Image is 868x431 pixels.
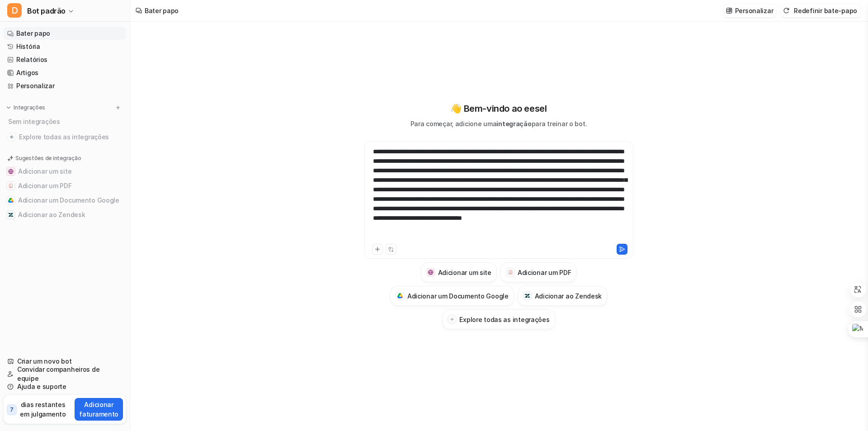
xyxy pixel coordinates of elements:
a: Criar um novo bot [4,355,126,368]
button: Adicionar um PDFAdicionar um PDF [500,262,577,282]
font: Explore todas as integrações [459,316,549,323]
font: História [16,43,40,50]
a: Explore todas as integrações [4,131,126,143]
font: Adicionar ao Zendesk [18,211,85,218]
a: Ajuda e suporte [4,380,126,393]
button: Personalizar [723,4,777,17]
button: Adicionar faturamento [75,398,123,421]
img: explore todas as integrações [7,133,16,142]
font: Adicionar ao Zendesk [535,292,602,300]
img: Adicionar um Documento Google [8,198,14,203]
img: reiniciar [783,7,789,14]
button: Adicionar um PDFAdicionar um PDF [4,179,126,193]
font: Explore todas as integrações [19,133,109,141]
a: Artigos [4,66,126,79]
font: Bater papo [16,29,50,37]
font: Adicionar um site [438,269,491,276]
button: Adicionar ao ZendeskAdicionar ao Zendesk [4,208,126,222]
a: Convidar companheiros de equipe [4,368,126,380]
font: Para começar, adicione uma [410,120,497,128]
img: Adicionar ao Zendesk [8,212,14,218]
button: Adicionar um Documento GoogleAdicionar um Documento Google [4,193,126,208]
a: História [4,40,126,53]
button: Adicionar um siteAdicionar um site [4,164,126,179]
font: 👋 Bem-vindo ao eesel [450,103,547,114]
font: Personalizar [16,82,55,90]
font: Convidar companheiros de equipe [17,365,99,382]
button: Adicionar um siteAdicionar um site [421,262,497,282]
button: Adicionar um Documento GoogleAdicionar um Documento Google [390,286,514,306]
img: personalizar [726,7,732,14]
font: Adicionar faturamento [79,401,118,418]
button: Explore todas as integrações [442,309,555,329]
img: Adicionar um PDF [8,183,14,189]
a: Bater papo [4,27,126,40]
font: Personalizar [735,7,774,14]
font: Sem integrações [8,118,60,125]
a: Relatórios [4,53,126,66]
font: Criar um novo bot [17,357,71,365]
img: Adicionar ao Zendesk [524,293,530,299]
img: Adicionar um site [8,169,14,174]
font: integração [496,120,531,128]
font: Adicionar um Documento Google [18,196,119,204]
font: D [11,5,18,16]
font: Integrações [14,104,45,111]
font: 7 [10,406,14,413]
font: Adicionar um PDF [518,269,571,276]
font: Bot padrão [27,6,66,15]
font: Relatórios [16,56,47,63]
img: expandir menu [5,104,12,111]
font: Bater papo [145,7,179,14]
font: Adicionar um PDF [18,182,72,189]
font: dias restantes em julgamento [20,401,66,418]
font: para treinar o bot. [532,120,587,128]
font: Adicionar um Documento Google [407,292,509,300]
font: Redefinir bate-papo [794,7,857,14]
img: menu_add.svg [115,104,121,111]
img: Adicionar um Documento Google [397,293,403,298]
img: Adicionar um PDF [508,270,514,275]
button: Adicionar ao ZendeskAdicionar ao Zendesk [518,286,607,306]
a: Personalizar [4,80,126,92]
button: Integrações [4,103,47,112]
font: Ajuda e suporte [17,383,66,390]
button: Redefinir bate-papo [780,4,861,17]
font: Artigos [16,69,38,76]
img: Adicionar um site [428,270,434,275]
font: Adicionar um site [18,167,71,175]
font: Sugestões de integração [15,155,81,161]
